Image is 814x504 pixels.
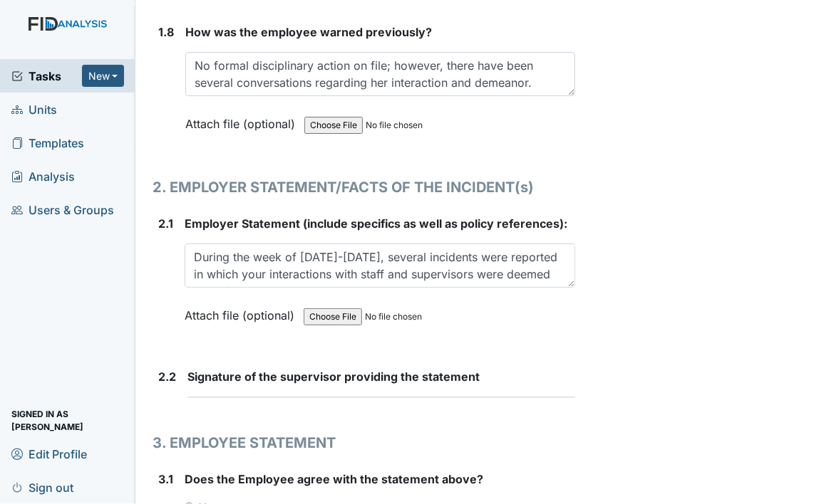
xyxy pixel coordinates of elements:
[153,177,575,198] h1: 2. EMPLOYER STATEMENT/FACTS OF THE INCIDENT(s)
[158,215,173,232] label: 2.1
[185,25,432,39] span: How was the employee warned previously?
[11,68,82,85] a: Tasks
[11,476,73,498] span: Sign out
[185,216,567,231] span: Employer Statement (include specifics as well as policy references):
[11,409,124,431] span: Signed in as [PERSON_NAME]
[11,165,75,187] span: Analysis
[187,369,480,384] span: Signature of the supervisor providing the statement
[82,65,125,87] button: New
[185,107,301,132] label: Attach file (optional)
[153,432,575,453] h1: 3. EMPLOYEE STATEMENT
[185,52,575,96] textarea: No formal disciplinary action on file; however, there have been several conversations regarding h...
[185,243,575,288] textarea: During the week of [DATE]-[DATE], several incidents were reported in which your interactions with...
[11,98,57,120] span: Units
[158,368,176,385] label: 2.2
[158,471,173,488] label: 3.1
[11,132,84,154] span: Templates
[185,472,483,486] span: Does the Employee agree with the statement above?
[11,199,114,221] span: Users & Groups
[11,443,87,465] span: Edit Profile
[185,299,300,324] label: Attach file (optional)
[158,23,174,41] label: 1.8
